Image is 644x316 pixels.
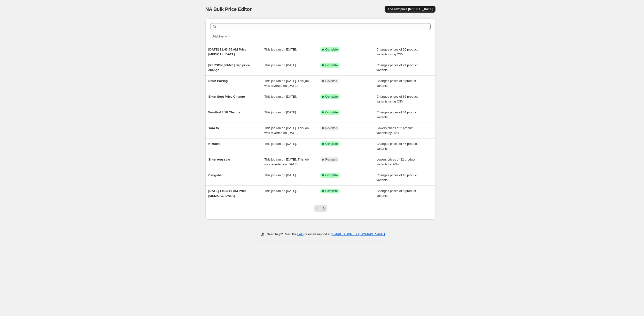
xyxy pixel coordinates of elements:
span: Lowers prices of 2 product variants by 20% [377,126,413,135]
nav: Pagination [314,205,327,212]
span: sora fix [208,126,219,130]
span: Shun Sept Price Change [208,95,245,98]
span: [DATE] 11:13:15 AM Price [MEDICAL_DATA] [208,189,247,198]
span: This job ran on [DATE]. [264,110,297,114]
button: Add filter [210,34,230,39]
span: Cangshan [208,173,224,177]
span: This job ran on [DATE]. This job was reverted on [DATE]. [264,158,309,166]
span: Changes prices of 5 product variants [377,79,416,88]
span: [PERSON_NAME] Sep price change [208,63,250,72]
span: [DATE] 11:43:55 AM Price [MEDICAL_DATA] [208,48,247,56]
span: Changes prices of 21 product variants [377,63,418,72]
span: This job ran on [DATE]. [264,48,297,51]
span: Shun Pairing [208,79,228,83]
span: Add filter [212,35,224,38]
span: This job ran on [DATE]. [264,142,297,146]
span: Reverted [325,126,337,130]
span: Reverted [325,158,337,162]
span: Complete [325,48,338,51]
span: Add new price [MEDICAL_DATA] [388,7,433,11]
span: Lowers prices of 32 product variants by 20% [377,158,415,166]
span: Complete [325,142,338,146]
span: or email support at [304,232,332,236]
span: Changes prices of 34 product variants [377,110,418,119]
span: Complete [325,189,338,193]
span: This job ran on [DATE]. [264,63,297,67]
span: Need help? Read the [267,232,297,236]
button: Next [320,205,327,212]
span: Complete [325,95,338,99]
span: Changes prices of 5 product variants [377,189,416,198]
button: Add new price [MEDICAL_DATA] [385,6,435,13]
span: Complete [325,63,338,67]
span: Reverted [325,79,337,83]
span: Changes prices of 47 product variants [377,142,418,150]
span: Changes prices of 18 product variants [377,173,418,182]
span: Changes prices of 85 product variants using CSV [377,95,418,103]
span: NA Bulk Price Editor [205,7,252,12]
span: This job ran on [DATE]. This job was reverted on [DATE]. [264,126,309,135]
span: Complete [325,110,338,114]
span: Complete [325,173,338,177]
span: Changes prices of 55 product variants using CSV [377,48,418,56]
span: Wusthof 8.18 Change [208,110,240,114]
span: Shun Aug sale [208,158,230,161]
span: This job ran on [DATE]. This job was reverted on [DATE]. [264,79,309,88]
span: Kikuichi [208,142,221,146]
span: This job ran on [DATE]. [264,189,297,193]
a: FAQ [297,232,304,236]
span: This job ran on [DATE]. [264,95,297,98]
span: This job ran on [DATE]. [264,173,297,177]
a: [EMAIL_ADDRESS][DOMAIN_NAME] [332,232,385,236]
